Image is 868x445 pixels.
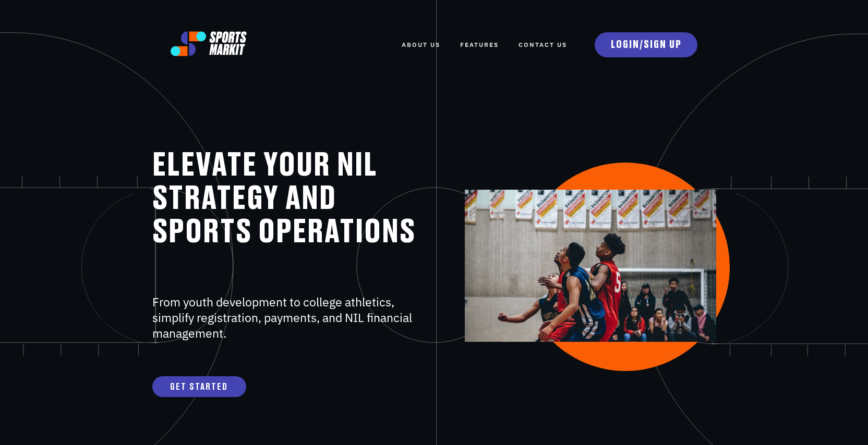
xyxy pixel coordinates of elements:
a: LOGIN/SIGN UP [595,32,697,57]
span: From youth development to college athletics, simplify registration, payments, and NIL financial m... [152,294,412,341]
img: logo [171,31,247,56]
a: Contact Us [519,33,567,56]
a: ABOUT US [402,33,440,56]
h1: ELEVATE YOUR NIL STRATEGY AND SPORTS OPERATIONS [152,149,423,249]
a: FEATURES [460,33,499,56]
a: GET STARTED [152,376,246,397]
